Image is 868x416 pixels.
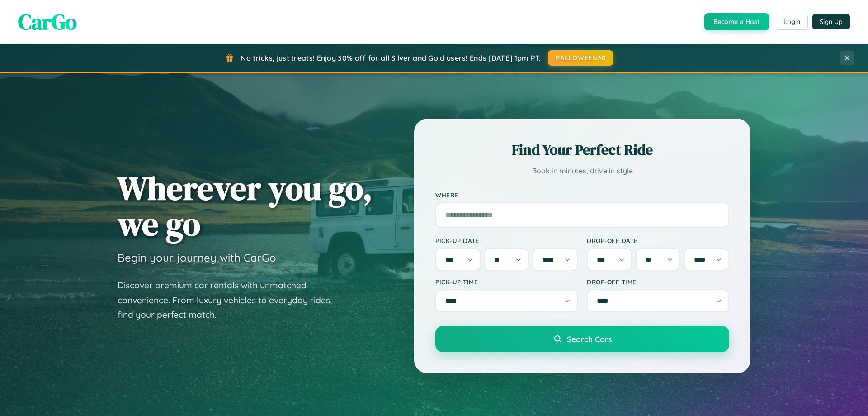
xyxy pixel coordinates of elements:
[435,164,729,177] p: Book in minutes, drive in style
[118,251,276,264] h3: Begin your journey with CarGo
[776,14,808,30] button: Login
[704,13,769,30] button: Become a Host
[567,334,612,344] span: Search Cars
[435,326,729,352] button: Search Cars
[435,278,578,286] label: Pick-up Time
[548,50,613,66] button: HALLOWEEN30
[118,278,344,322] p: Discover premium car rentals with unmatched convenience. From luxury vehicles to everyday rides, ...
[435,140,729,160] h2: Find Your Perfect Ride
[812,14,850,29] button: Sign Up
[241,53,541,62] span: No tricks, just treats! Enjoy 30% off for all Silver and Gold users! Ends [DATE] 1pm PT.
[435,237,578,244] label: Pick-up Date
[587,278,729,286] label: Drop-off Time
[18,7,77,37] span: CarGo
[587,237,729,244] label: Drop-off Date
[118,170,373,242] h1: Wherever you go, we go
[435,191,729,199] label: Where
